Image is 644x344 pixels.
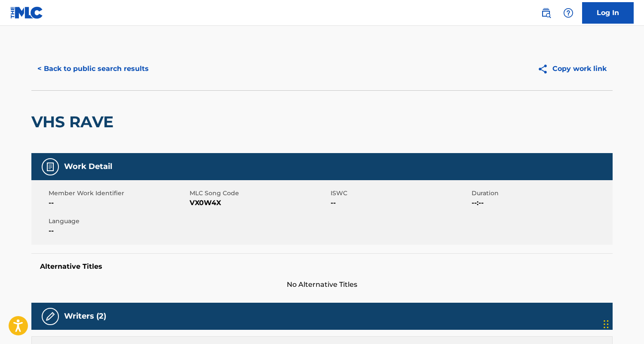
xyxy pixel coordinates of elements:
[563,8,573,18] img: help
[582,2,634,24] a: Log In
[472,198,610,208] span: --:--
[64,162,112,172] h5: Work Detail
[331,198,469,208] span: --
[49,189,187,198] span: Member Work Identifier
[45,311,55,322] img: Writers
[537,64,552,74] img: Copy work link
[49,198,187,208] span: --
[45,162,55,172] img: Work Detail
[601,303,644,344] iframe: Chat Widget
[472,189,610,198] span: Duration
[190,198,328,208] span: VX0W4X
[560,4,577,21] div: Help
[541,8,551,18] img: search
[40,262,604,271] h5: Alternative Titles
[31,279,613,290] span: No Alternative Titles
[190,189,328,198] span: MLC Song Code
[49,217,187,226] span: Language
[331,189,469,198] span: ISWC
[31,58,155,80] button: < Back to public search results
[10,6,43,19] img: MLC Logo
[604,311,609,337] div: Drag
[64,311,106,321] h5: Writers (2)
[531,58,613,80] button: Copy work link
[537,4,555,21] a: Public Search
[49,226,187,236] span: --
[31,112,118,132] h2: VHS RAVE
